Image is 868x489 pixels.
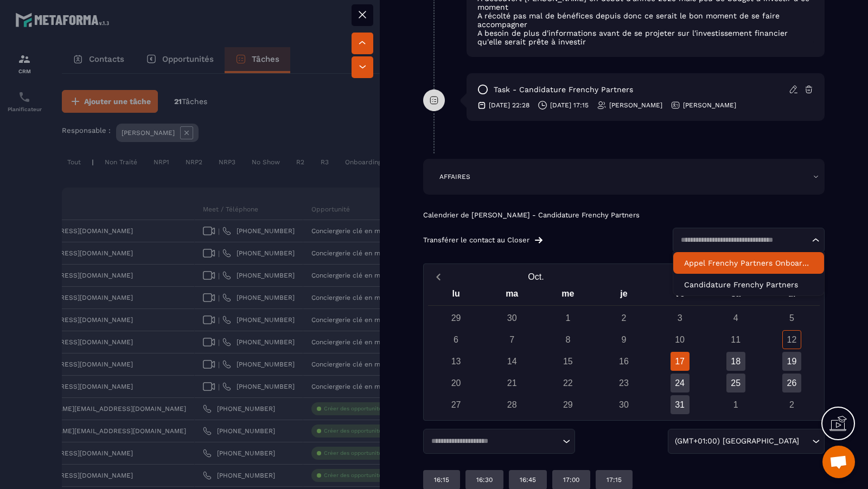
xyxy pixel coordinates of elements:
div: me [540,286,596,305]
div: 9 [614,330,633,349]
p: [DATE] 22:28 [489,101,529,110]
div: 10 [671,330,690,349]
div: 21 [502,374,521,393]
p: Candidature Frenchy Partners [684,279,813,290]
p: [PERSON_NAME] [609,101,662,110]
input: Search for option [677,235,809,246]
div: 1 [726,395,745,414]
div: 31 [671,395,690,414]
div: 28 [502,395,521,414]
div: Calendar wrapper [428,286,820,414]
div: 14 [502,352,521,371]
div: 23 [614,374,633,393]
p: Appel Frenchy Partners Onboarding [684,258,813,268]
div: 30 [614,395,633,414]
p: 17:00 [563,475,579,484]
div: 16 [614,352,633,371]
button: Open years overlay [624,267,800,286]
div: 27 [446,395,465,414]
input: Search for option [427,436,560,447]
div: 12 [782,330,801,349]
div: je [596,286,652,305]
div: 2 [782,395,801,414]
div: Calendar days [428,308,820,414]
div: 8 [558,330,577,349]
div: Ouvrir le chat [822,446,855,478]
span: (GMT+01:00) [GEOGRAPHIC_DATA] [672,435,801,447]
p: 16:30 [476,475,493,484]
div: Search for option [423,429,575,454]
div: 30 [502,308,521,327]
p: Transférer le contact au Closer [423,236,529,244]
p: 17:15 [607,475,622,484]
div: 18 [726,352,745,371]
div: 1 [558,308,577,327]
p: A récolté pas mal de bénéfices depuis donc ce serait le bon moment de se faire accompagner [477,11,814,29]
div: 11 [726,330,745,349]
div: Search for option [668,429,825,454]
p: AFFAIRES [439,172,470,181]
div: 29 [446,308,465,327]
p: task - Candidature Frenchy Partners [494,85,633,95]
p: [DATE] 17:15 [550,101,589,110]
div: 25 [726,374,745,393]
button: Open months overlay [448,267,624,286]
div: 4 [726,308,745,327]
button: Previous month [428,269,448,284]
div: lu [428,286,484,305]
div: 5 [782,308,801,327]
div: 13 [446,352,465,371]
div: 7 [502,330,521,349]
div: 22 [558,374,577,393]
div: 24 [671,374,690,393]
p: 16:15 [434,475,449,484]
div: 26 [782,374,801,393]
div: Search for option [673,228,825,253]
input: Search for option [801,435,809,447]
div: 15 [558,352,577,371]
p: [PERSON_NAME] [683,101,736,110]
div: 29 [558,395,577,414]
div: ma [484,286,540,305]
div: 19 [782,352,801,371]
div: 6 [446,330,465,349]
p: A besoin de plus d'informations avant de se projeter sur l'investissement financier qu'elle serai... [477,29,814,46]
div: ve [652,286,708,305]
div: 20 [446,374,465,393]
p: Calendrier de [PERSON_NAME] - Candidature Frenchy Partners [423,211,825,220]
div: 17 [671,352,690,371]
p: 16:45 [520,475,536,484]
div: 3 [671,308,690,327]
div: 2 [614,308,633,327]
